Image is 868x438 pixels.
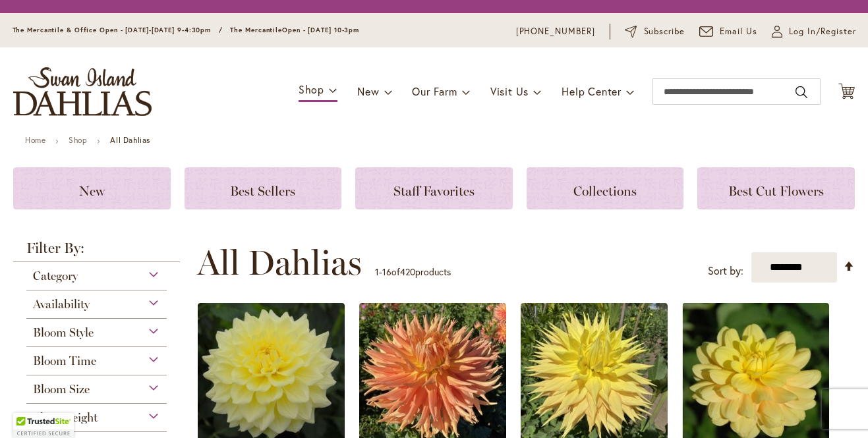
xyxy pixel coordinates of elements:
a: Subscribe [625,25,685,38]
button: Search [796,82,807,103]
span: Bloom Time [33,354,96,368]
span: New [79,183,105,199]
a: Shop [69,135,87,145]
span: Category [33,269,78,283]
strong: Filter By: [13,241,180,262]
span: Email Us [720,25,757,38]
a: store logo [13,67,152,116]
a: Staff Favorites [355,167,513,209]
span: Plant Height [33,410,98,425]
span: All Dahlias [197,243,362,283]
span: Visit Us [490,84,529,98]
a: Log In/Register [772,25,856,38]
span: Best Cut Flowers [728,183,824,199]
span: Subscribe [644,25,685,38]
a: Best Cut Flowers [697,167,855,209]
span: Availability [33,297,90,312]
a: Collections [527,167,684,209]
a: Best Sellers [185,167,342,209]
span: Open - [DATE] 10-3pm [282,26,359,34]
a: Email Us [699,25,757,38]
span: 420 [400,265,415,278]
a: [PHONE_NUMBER] [516,25,596,38]
span: Bloom Size [33,382,90,397]
span: The Mercantile & Office Open - [DATE]-[DATE] 9-4:30pm / The Mercantile [13,26,283,34]
span: Collections [573,183,637,199]
span: Staff Favorites [393,183,475,199]
strong: All Dahlias [110,135,150,145]
span: Shop [299,82,324,96]
span: 1 [375,265,379,278]
span: Help Center [562,84,622,98]
span: New [357,84,379,98]
span: Our Farm [412,84,457,98]
div: TrustedSite Certified [13,413,74,438]
a: Home [25,135,45,145]
label: Sort by: [708,259,743,283]
span: 16 [382,265,391,278]
span: Log In/Register [789,25,856,38]
span: Best Sellers [230,183,295,199]
span: Bloom Style [33,325,94,340]
a: New [13,167,171,209]
p: - of products [375,261,451,283]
